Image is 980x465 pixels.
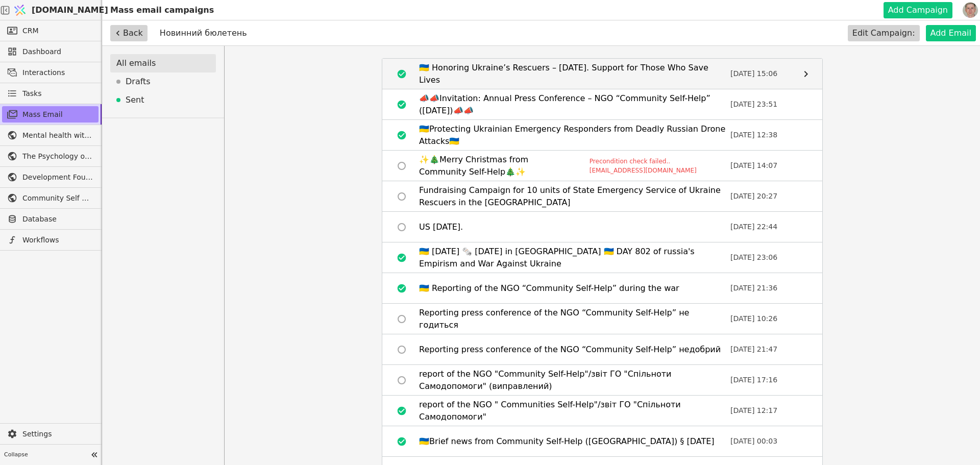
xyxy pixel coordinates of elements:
img: Logo [12,1,28,20]
p: [DATE] 22:44 [730,222,792,232]
span: Development Foundation [22,172,93,183]
a: The Psychology of War [2,148,99,164]
div: 🇺🇦 Reporting of the NGO “Community Self-Help” during the war [419,282,679,295]
a: Database [2,211,99,227]
a: Mental health without prejudice project [2,127,99,143]
a: 🇺🇦 [DATE] 🗞️ [DATE] in [GEOGRAPHIC_DATA] 🇺🇦 DAY 802 of russia's Empirism and War Against Ukraine[... [382,242,822,273]
img: 1560949290925-CROPPED-IMG_0201-2-.jpg [963,3,978,18]
p: [DATE] 14:07 [730,160,792,171]
span: Mass Email [22,109,93,120]
div: 🇺🇦 Honoring Ukraine’s Rescuers – [DATE]. Support for Those Who Save Lives [419,62,726,86]
div: Reporting press conference of the NGO “Community Self-Help” не годиться [419,307,726,331]
span: Dashboard [22,46,93,57]
div: 🇺🇦Protecting Ukrainian Emergency Responders from Deadly Russian Drone Attacks🇺🇦 [419,123,726,148]
a: 📣📣Invitation: Annual Press Conference – NGO “Community Self-Help” ([DATE])📣📣[DATE] 23:51 [382,89,822,120]
a: CRM [2,22,99,39]
a: Dashboard [2,43,99,60]
a: Reporting press conference of the NGO “Community Self-Help” недобрий[DATE] 21:47 [382,334,822,365]
p: [DATE] 12:38 [730,130,792,140]
div: 📣📣Invitation: Annual Press Conference – NGO “Community Self-Help” ([DATE])📣📣 [419,92,726,117]
a: Add Email [926,25,980,41]
div: Sent [110,91,216,109]
a: 🇺🇦 Honoring Ukraine’s Rescuers – [DATE]. Support for Those Who Save Lives[DATE] 15:06 [382,59,822,89]
a: ✨🎄Merry Christmas from Community Self-Help🎄✨Precondition check failed.. [EMAIL_ADDRESS][DOMAIN_NA... [382,151,822,181]
span: Collapse [4,451,87,459]
p: [DATE] 23:06 [730,252,792,263]
a: Workflows [2,232,99,248]
a: Tasks [2,85,99,102]
a: Settings [2,426,99,442]
a: Reporting press conference of the NGO “Community Self-Help” не годиться[DATE] 10:26 [382,304,822,334]
a: Interactions [2,64,99,81]
a: [DOMAIN_NAME] [10,1,102,20]
a: report of the NGO "Community Self-Help"/звіт ГО "Спільноти Самодопомоги" (виправлений)[DATE] 17:16 [382,365,822,396]
div: 🇺🇦 [DATE] 🗞️ [DATE] in [GEOGRAPHIC_DATA] 🇺🇦 DAY 802 of russia's Empirism and War Against Ukraine [419,246,726,270]
span: Workflows [22,235,93,246]
p: [DATE] 15:06 [730,68,792,79]
span: [DOMAIN_NAME] [32,4,108,16]
div: Fundraising Campaign for 10 units of State Emergency Service of Ukraine Rescuers in the [GEOGRAPH... [419,184,726,209]
div: Drafts [110,72,216,91]
div: 🇺🇦Brief news from Community Self-Help ([GEOGRAPHIC_DATA]) § [DATE] [419,435,715,448]
a: 🇺🇦 Reporting of the NGO “Community Self-Help” during the war[DATE] 21:36 [382,273,822,304]
a: Fundraising Campaign for 10 units of State Emergency Service of Ukraine Rescuers in the [GEOGRAPH... [382,181,822,212]
h1: Новинний бюлетень [160,27,247,39]
span: The Psychology of War [22,151,93,162]
span: Community Self Help [22,193,93,204]
a: 🇺🇦Brief news from Community Self-Help ([GEOGRAPHIC_DATA]) § [DATE][DATE] 00:03 [382,426,822,457]
span: Mental health without prejudice project [22,130,93,141]
p: [DATE] 10:26 [730,313,792,324]
span: CRM [22,26,39,36]
div: US [DATE]. [419,221,463,233]
span: Tasks [22,88,42,99]
div: report of the NGO " Communities Self-Help"/звіт ГО "Спільноти Самодопомоги" [419,399,726,423]
p: [DATE] 20:27 [730,191,792,202]
a: Development Foundation [2,169,99,185]
div: Precondition check failed.. [EMAIL_ADDRESS][DOMAIN_NAME] [590,157,726,175]
p: [DATE] 21:47 [730,344,792,355]
span: Settings [22,429,93,439]
span: Database [22,214,93,225]
a: Back [102,25,148,41]
p: Mass email campaigns [110,4,214,16]
p: [DATE] 23:51 [730,99,792,110]
button: Add Email [926,25,976,41]
p: [DATE] 21:36 [730,283,792,293]
button: Back [110,25,148,41]
p: [DATE] 00:03 [730,436,792,447]
div: report of the NGO "Community Self-Help"/звіт ГО "Спільноти Самодопомоги" (виправлений) [419,368,726,393]
a: US [DATE].[DATE] 22:44 [382,212,822,242]
button: Add Campaign [884,2,952,18]
div: ✨🎄Merry Christmas from Community Self-Help🎄✨ [419,154,575,178]
div: Reporting press conference of the NGO “Community Self-Help” недобрий [419,344,721,356]
div: All emails [110,54,216,72]
p: [DATE] 12:17 [730,405,792,416]
a: 🇺🇦Protecting Ukrainian Emergency Responders from Deadly Russian Drone Attacks🇺🇦[DATE] 12:38 [382,120,822,151]
p: [DATE] 17:16 [730,375,792,385]
a: report of the NGO " Communities Self-Help"/звіт ГО "Спільноти Самодопомоги"[DATE] 12:17 [382,396,822,426]
button: Edit Campaign: [848,25,920,41]
a: Mass Email [2,106,99,123]
a: Community Self Help [2,190,99,206]
span: Interactions [22,67,93,78]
